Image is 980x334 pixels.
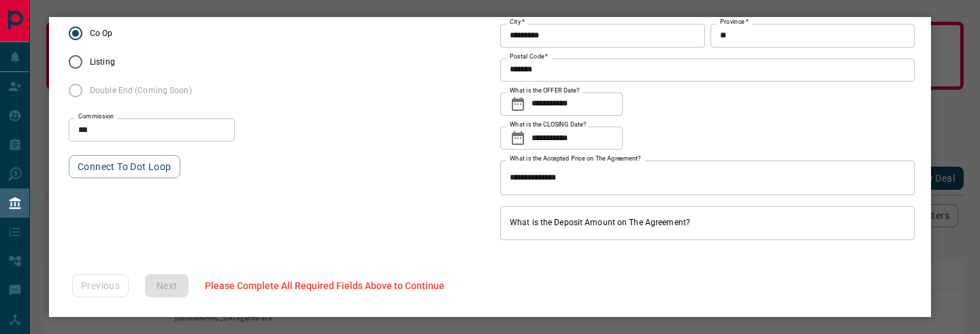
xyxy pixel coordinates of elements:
[69,155,180,178] button: Connect to Dot Loop
[720,18,748,27] label: Province
[90,56,115,68] span: Listing
[205,280,444,291] span: Please Complete All Required Fields Above to Continue
[90,84,192,97] span: Double End (Coming Soon)
[510,120,586,129] label: What is the CLOSING Date?
[510,86,579,95] label: What is the OFFER Date?
[510,18,525,27] label: City
[90,27,113,39] span: Co Op
[78,112,114,121] label: Commission
[510,52,548,61] label: Postal Code
[510,154,641,163] label: What is the Accepted Price on The Agreement?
